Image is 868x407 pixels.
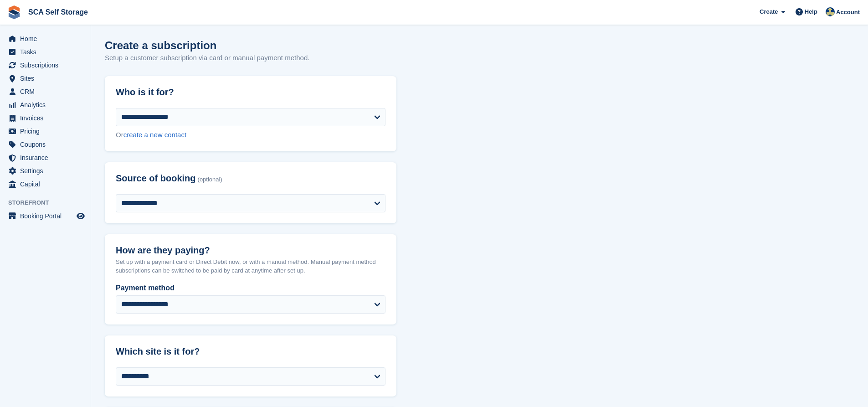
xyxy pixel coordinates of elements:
[5,125,86,138] a: menu
[5,138,86,151] a: menu
[123,131,186,139] a: create a new contact
[116,130,385,140] div: Or
[116,346,385,357] h2: Which site is it for?
[25,5,92,20] a: SCA Self Storage
[5,85,86,98] a: menu
[116,173,196,184] span: Source of booking
[5,112,86,124] a: menu
[116,283,385,294] label: Payment method
[20,178,75,191] span: Capital
[20,59,75,72] span: Subscriptions
[5,72,86,85] a: menu
[5,178,86,191] a: menu
[5,210,86,222] a: menu
[5,59,86,72] a: menu
[20,112,75,124] span: Invoices
[20,151,75,164] span: Insurance
[20,72,75,85] span: Sites
[20,138,75,151] span: Coupons
[8,198,91,207] span: Storefront
[826,7,835,16] img: Bethany Bloodworth
[20,165,75,177] span: Settings
[116,87,385,98] h2: Who is it for?
[116,258,385,275] p: Set up with a payment card or Direct Debit now, or with a manual method. Manual payment method su...
[5,165,86,177] a: menu
[20,32,75,45] span: Home
[20,85,75,98] span: CRM
[20,46,75,58] span: Tasks
[198,176,222,183] span: (optional)
[805,7,817,16] span: Help
[5,151,86,164] a: menu
[20,98,75,111] span: Analytics
[105,39,216,52] h1: Create a subscription
[20,210,75,222] span: Booking Portal
[5,46,86,58] a: menu
[75,211,86,222] a: Preview store
[105,53,309,63] p: Setup a customer subscription via card or manual payment method.
[5,98,86,111] a: menu
[116,245,385,256] h2: How are they paying?
[20,125,75,138] span: Pricing
[836,8,860,17] span: Account
[760,7,778,16] span: Create
[5,32,86,45] a: menu
[7,5,21,19] img: stora-icon-8386f47178a22dfd0bd8f6a31ec36ba5ce8667c1dd55bd0f319d3a0aa187defe.svg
